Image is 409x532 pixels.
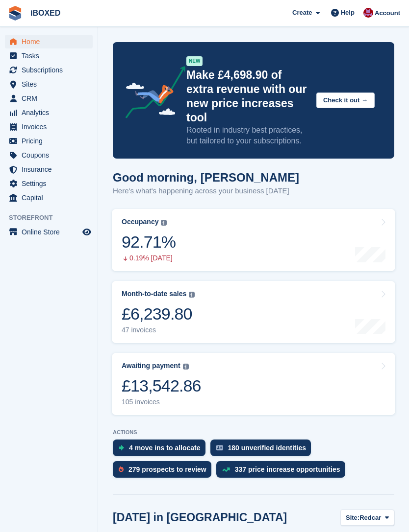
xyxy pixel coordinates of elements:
a: menu [5,177,93,190]
h2: [DATE] in [GEOGRAPHIC_DATA] [113,511,287,524]
p: ACTIONS [113,429,394,436]
a: menu [5,92,93,105]
span: Account [375,8,400,18]
img: verify_identity-adf6edd0f0f0b5bbfe63781bf79b02c33cf7c696d77639b501bdc392416b5a36.svg [216,445,223,451]
div: Occupancy [122,218,158,226]
a: iBOXED [26,5,64,21]
span: Home [22,35,80,48]
a: 4 move ins to allocate [113,439,210,461]
a: menu [5,49,93,63]
img: move_ins_to_allocate_icon-fdf77a2bb77ea45bf5b3d319d69a93e2d87916cf1d5bf7949dd705db3b84f3ca.svg [119,445,124,451]
img: prospect-51fa495bee0391a8d652442698ab0144808aea92771e9ea1ae160a38d050c398.svg [119,466,124,472]
a: Month-to-date sales £6,239.80 47 invoices [112,281,395,343]
span: Online Store [22,225,80,239]
div: 4 move ins to allocate [129,444,201,452]
a: 337 price increase opportunities [216,461,350,483]
span: Insurance [22,162,80,176]
img: icon-info-grey-7440780725fd019a000dd9b08b2336e03edf1995a4989e88bcd33f0948082b44.svg [183,364,189,370]
a: menu [5,191,93,205]
div: 0.19% [DATE] [122,254,176,262]
span: Settings [22,177,80,190]
a: Occupancy 92.71% 0.19% [DATE] [112,209,395,271]
span: CRM [22,92,80,105]
a: menu [5,120,93,134]
div: 105 invoices [122,398,201,406]
div: 180 unverified identities [228,444,307,452]
div: £13,542.86 [122,376,201,396]
img: price-adjustments-announcement-icon-8257ccfd72463d97f412b2fc003d46551f7dbcb40ab6d574587a9cd5c0d94... [117,66,186,122]
div: Awaiting payment [122,362,180,370]
span: Site: [346,513,359,523]
span: Storefront [9,213,98,223]
a: Preview store [81,226,93,238]
a: menu [5,148,93,162]
a: menu [5,225,93,239]
div: 337 price increase opportunities [235,465,340,473]
a: menu [5,63,93,77]
span: Help [341,8,355,18]
div: NEW [186,56,203,66]
span: Invoices [22,120,80,134]
h1: Good morning, [PERSON_NAME] [113,171,299,184]
p: Here's what's happening across your business [DATE] [113,185,299,197]
span: Subscriptions [22,63,80,77]
a: menu [5,77,93,91]
img: icon-info-grey-7440780725fd019a000dd9b08b2336e03edf1995a4989e88bcd33f0948082b44.svg [189,292,195,298]
a: Awaiting payment £13,542.86 105 invoices [112,353,395,415]
span: Create [292,8,312,18]
div: 92.71% [122,232,176,252]
span: Analytics [22,106,80,119]
span: Pricing [22,134,80,148]
img: icon-info-grey-7440780725fd019a000dd9b08b2336e03edf1995a4989e88bcd33f0948082b44.svg [161,220,167,226]
span: Sites [22,77,80,91]
a: 279 prospects to review [113,461,216,483]
span: Tasks [22,49,80,63]
img: price_increase_opportunities-93ffe204e8149a01c8c9dc8f82e8f89637d9d84a8eef4429ea346261dce0b2c0.svg [222,467,230,472]
div: £6,239.80 [122,304,195,324]
span: Coupons [22,148,80,162]
p: Make £4,698.90 of extra revenue with our new price increases tool [186,68,308,125]
a: menu [5,134,93,148]
p: Rooted in industry best practices, but tailored to your subscriptions. [186,125,308,146]
button: Check it out → [316,93,375,109]
div: 279 prospects to review [128,465,206,473]
img: stora-icon-8386f47178a22dfd0bd8f6a31ec36ba5ce8667c1dd55bd0f319d3a0aa187defe.svg [8,6,23,21]
span: Capital [22,191,80,205]
a: menu [5,35,93,48]
a: 180 unverified identities [210,439,316,461]
a: menu [5,162,93,176]
span: Redcar [359,513,381,523]
a: menu [5,106,93,119]
div: 47 invoices [122,326,195,334]
button: Site: Redcar [340,509,394,526]
div: Month-to-date sales [122,290,186,298]
img: Amanda Forder [363,8,373,18]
